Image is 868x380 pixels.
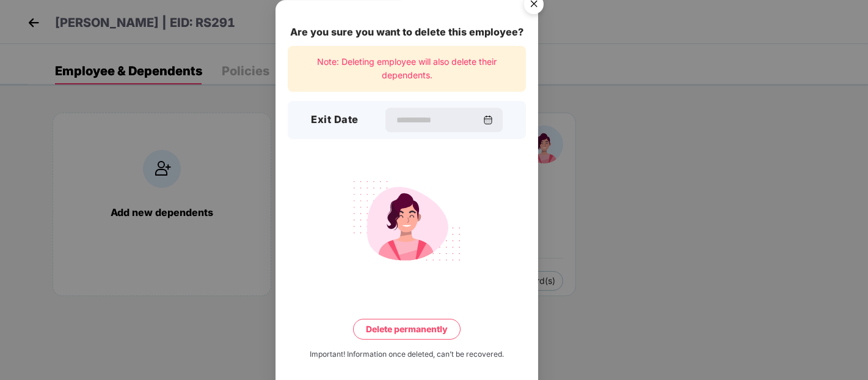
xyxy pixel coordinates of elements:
[288,24,526,40] div: Are you sure you want to delete this employee?
[338,173,475,269] img: svg+xml;base64,PHN2ZyB4bWxucz0iaHR0cDovL3d3dy53My5vcmcvMjAwMC9zdmciIHdpZHRoPSIyMjQiIGhlaWdodD0iMT...
[483,115,492,125] img: svg+xml;base64,PHN2ZyBpZD0iQ2FsZW5kYXItMzJ4MzIiIHhtbG5zPSJodHRwOi8vd3d3LnczLm9yZy8yMDAwL3N2ZyIgd2...
[288,46,526,92] div: Note: Deleting employee will also delete their dependents.
[353,319,461,340] button: Delete permanently
[310,349,504,360] div: Important! Information once deleted, can’t be recovered.
[311,112,359,128] h3: Exit Date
